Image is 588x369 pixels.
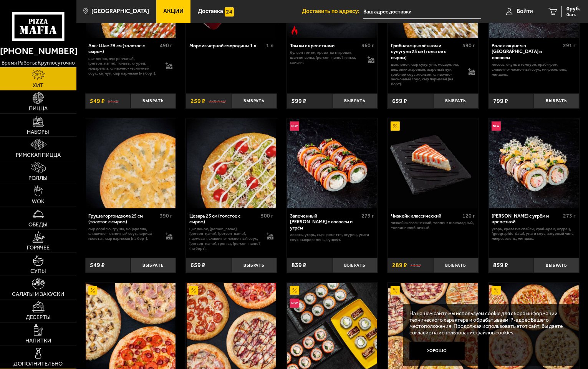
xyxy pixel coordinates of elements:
[332,93,378,108] button: Выбрать
[391,121,400,131] img: Акционный
[290,26,299,35] img: Острое блюдо
[27,245,50,251] span: Горячее
[209,98,226,104] s: 289.15 ₽
[493,98,508,104] span: 799 ₽
[231,93,277,108] button: Выбрать
[189,213,259,225] div: Цезарь 25 см (толстое с сыром)
[160,213,172,219] span: 390 г
[563,213,576,219] span: 273 г
[131,258,176,273] button: Выбрать
[86,118,176,208] img: Груша горгондзола 25 см (толстое с сыром)
[12,292,65,297] span: Салаты и закуски
[492,213,561,225] div: [PERSON_NAME] с угрём и креветкой
[88,43,158,55] div: Аль-Шам 25 см (толстое с сыром)
[29,222,48,228] span: Обеды
[88,57,159,76] p: цыпленок, лук репчатый, [PERSON_NAME], томаты, огурец, моцарелла, сливочно-чесночный соус, кетчуп...
[160,42,172,49] span: 490 г
[90,262,105,268] span: 549 ₽
[30,269,46,274] span: Супы
[462,42,475,49] span: 590 г
[27,130,50,135] span: Наборы
[492,62,576,77] p: лосось, окунь в темпуре, краб-крем, сливочно-чесночный соус, микрозелень, миндаль.
[287,118,377,208] img: Запеченный ролл Гурмэ с лососем и угрём
[85,118,176,208] a: Груша горгондзола 25 см (толстое с сыром)
[534,258,579,273] button: Выбрать
[563,42,576,49] span: 291 г
[409,310,569,336] p: На нашем сайте мы используем cookie для сбора информации технического характера и обрабатываем IP...
[131,93,176,108] button: Выбрать
[566,6,580,12] span: 0 руб.
[290,233,374,243] p: лосось, угорь, Сыр креметте, огурец, унаги соус, микрозелень, кунжут.
[290,213,359,231] div: Запеченный [PERSON_NAME] с лососем и угрём
[16,153,61,158] span: Римская пицца
[225,7,234,17] img: 15daf4d41897b9f0e9f617042186c801.svg
[489,118,579,208] img: Ролл Калипсо с угрём и креветкой
[388,118,478,208] img: Чизкейк классический
[362,42,374,49] span: 360 г
[198,8,223,14] span: Доставка
[25,338,51,344] span: Напитки
[187,118,277,208] img: Цезарь 25 см (толстое с сыром)
[29,176,48,181] span: Роллы
[190,262,205,268] span: 659 ₽
[362,213,374,219] span: 279 г
[302,8,363,14] span: Доставить по адресу:
[91,8,149,14] span: [GEOGRAPHIC_DATA]
[489,118,580,208] a: НовинкаРолл Калипсо с угрём и креветкой
[186,118,277,208] a: Цезарь 25 см (толстое с сыром)
[189,43,264,48] div: Морс из черной смородины 1 л
[391,286,400,295] img: Акционный
[290,299,299,308] img: Новинка
[287,118,378,208] a: НовинкаЗапеченный ролл Гурмэ с лососем и угрём
[534,93,579,108] button: Выбрать
[433,93,479,108] button: Выбрать
[88,227,159,241] p: сыр дорблю, груша, моцарелла, сливочно-чесночный соус, корица молотая, сыр пармезан (на борт).
[493,262,508,268] span: 859 ₽
[492,227,576,241] p: угорь, креветка спайси, краб-крем, огурец, [GEOGRAPHIC_DATA], унаги соус, ажурный чипс, микрозеле...
[292,262,306,268] span: 839 ₽
[90,98,105,104] span: 549 ₽
[392,262,407,268] span: 289 ₽
[88,213,158,225] div: Груша горгондзола 25 см (толстое с сыром)
[392,98,407,104] span: 659 ₽
[290,43,359,48] div: Том ям с креветками
[88,286,98,295] img: Акционный
[492,286,501,295] img: Акционный
[290,286,299,295] img: Акционный
[290,50,361,65] p: бульон том ям, креветка тигровая, шампиньоны, [PERSON_NAME], кинза, сливки.
[363,5,481,19] input: Ваш адрес доставки
[462,213,475,219] span: 120 г
[189,227,260,251] p: цыпленок, [PERSON_NAME], [PERSON_NAME], [PERSON_NAME], пармезан, сливочно-чесночный соус, [PERSON...
[26,315,51,320] span: Десерты
[388,118,479,208] a: АкционныйЧизкейк классический
[433,258,479,273] button: Выбрать
[190,98,205,104] span: 259 ₽
[292,98,306,104] span: 599 ₽
[163,8,184,14] span: Акции
[290,121,299,131] img: Новинка
[32,199,45,204] span: WOK
[410,262,421,268] s: 330 ₽
[261,213,273,219] span: 500 г
[566,12,580,17] span: 0 шт.
[391,213,460,219] div: Чизкейк классический
[492,43,561,60] div: Ролл с окунем в [GEOGRAPHIC_DATA] и лососем
[332,258,378,273] button: Выбрать
[391,221,475,231] p: Чизкейк классический, топпинг шоколадный, топпинг клубничный.
[517,8,533,14] span: Войти
[391,43,460,60] div: Грибная с цыплёнком и сулугуни 25 см (толстое с сыром)
[231,258,277,273] button: Выбрать
[33,83,44,88] span: Хит
[492,121,501,131] img: Новинка
[266,42,273,49] span: 1 л
[409,342,465,360] button: Хорошо
[189,286,198,295] img: Акционный
[108,98,119,104] s: 618 ₽
[14,361,63,367] span: Дополнительно
[391,62,462,87] p: цыпленок, сыр сулугуни, моцарелла, вешенки жареные, жареный лук, грибной соус Жюльен, сливочно-че...
[29,106,48,111] span: Пицца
